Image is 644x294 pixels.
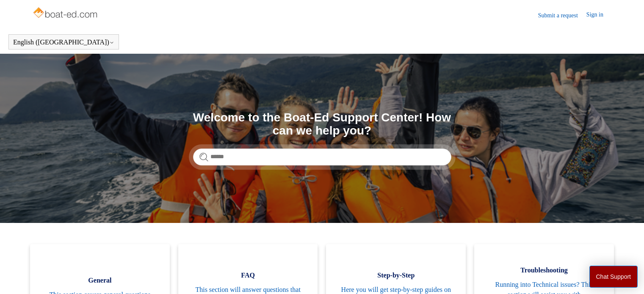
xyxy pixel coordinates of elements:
img: Boat-Ed Help Center home page [32,5,100,22]
span: Step-by-Step [339,270,453,280]
a: Submit a request [538,11,586,20]
span: FAQ [191,270,305,280]
span: General [43,275,157,286]
a: Sign in [586,10,612,20]
span: Troubleshooting [487,265,601,275]
h1: Welcome to the Boat-Ed Support Center! How can we help you? [193,111,451,137]
button: English ([GEOGRAPHIC_DATA]) [13,38,114,46]
button: Chat Support [589,266,638,288]
input: Search [193,148,451,165]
